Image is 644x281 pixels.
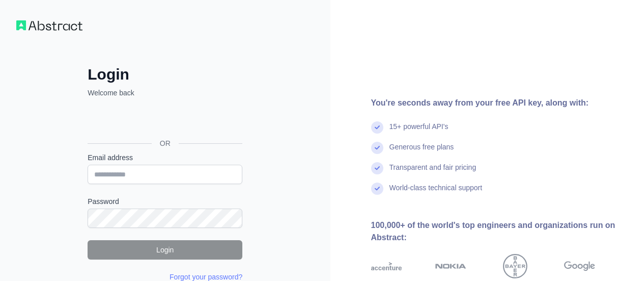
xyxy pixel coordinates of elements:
[389,183,483,203] div: World-class technical support
[88,196,242,207] label: Password
[170,273,242,281] a: Forgot your password?
[152,138,179,148] span: OR
[389,142,454,162] div: Generous free plans
[564,254,595,278] img: google
[389,121,449,142] div: 15+ powerful API's
[82,109,245,132] iframe: Sign in with Google Button
[88,65,242,84] h2: Login
[371,162,383,174] img: check mark
[88,152,242,163] label: Email address
[371,183,383,195] img: check mark
[371,142,383,154] img: check mark
[88,88,242,98] p: Welcome back
[389,162,477,183] div: Transparent and fair pricing
[371,219,628,244] div: 100,000+ of the world's top engineers and organizations run on Abstract:
[16,20,82,31] img: Workflow
[435,254,466,278] img: nokia
[503,254,527,278] img: bayer
[88,240,242,260] button: Login
[371,254,402,278] img: accenture
[371,121,383,134] img: check mark
[371,97,628,109] div: You're seconds away from your free API key, along with:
